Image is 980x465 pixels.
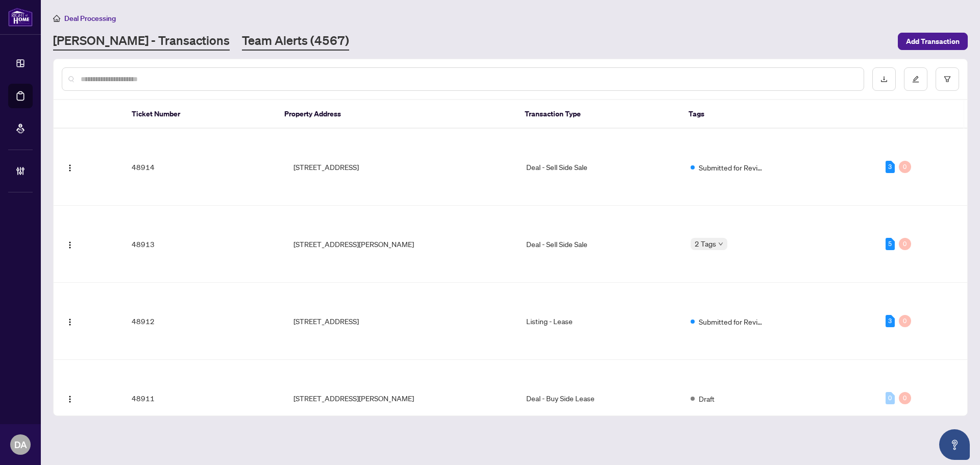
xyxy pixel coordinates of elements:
span: download [880,76,888,83]
div: 3 [886,315,895,327]
div: 0 [899,315,911,327]
th: Ticket Number [124,100,276,129]
span: 2 Tags [695,238,716,250]
button: download [872,67,896,91]
span: filter [944,76,951,83]
img: Logo [66,318,74,326]
button: Open asap [939,429,970,460]
div: 0 [899,161,911,173]
button: Logo [62,390,78,406]
th: Property Address [276,100,517,129]
td: 48914 [124,129,277,206]
span: [STREET_ADDRESS][PERSON_NAME] [293,238,414,250]
td: 48913 [124,206,277,283]
img: logo [8,8,33,27]
button: Logo [62,236,78,252]
a: [PERSON_NAME] - Transactions [53,32,230,51]
td: Deal - Sell Side Sale [518,129,682,206]
button: Logo [62,159,78,175]
span: [STREET_ADDRESS] [293,315,359,327]
img: Logo [66,241,74,249]
td: Deal - Sell Side Sale [518,206,682,283]
th: Tags [680,100,875,129]
td: Deal - Buy Side Lease [518,360,682,437]
span: Add Transaction [906,33,960,50]
span: Draft [699,393,715,404]
a: Team Alerts (4567) [242,32,349,51]
span: [STREET_ADDRESS] [293,161,359,173]
span: home [53,15,60,22]
span: Deal Processing [64,14,116,23]
img: Logo [66,395,74,403]
div: 0 [886,392,895,404]
span: down [718,241,723,247]
td: 48912 [124,283,277,360]
button: filter [936,67,959,91]
div: 5 [886,238,895,250]
button: Logo [62,313,78,329]
img: Logo [66,164,74,172]
td: Listing - Lease [518,283,682,360]
div: 0 [899,392,911,404]
div: 0 [899,238,911,250]
button: Add Transaction [898,33,968,50]
span: DA [14,437,27,452]
span: edit [912,76,919,83]
div: 3 [886,161,895,173]
button: edit [904,67,927,91]
th: Transaction Type [517,100,680,129]
span: Submitted for Review [699,162,765,173]
span: Submitted for Review [699,316,765,327]
td: 48911 [124,360,277,437]
span: [STREET_ADDRESS][PERSON_NAME] [293,393,414,404]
